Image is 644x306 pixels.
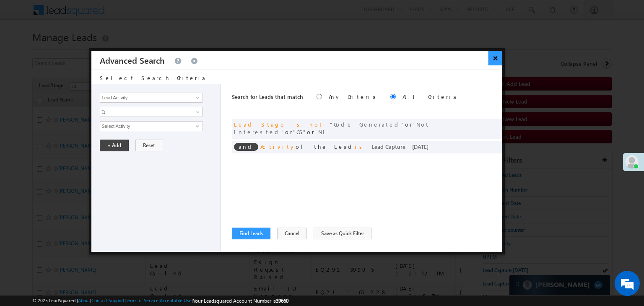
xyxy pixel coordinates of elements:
[100,121,203,131] input: Type to Search
[11,78,153,233] textarea: Type your message and hit 'Enter'
[100,140,129,151] button: + Add
[260,143,428,150] span: of the Lead
[402,93,457,100] label: All Criteria
[234,121,286,128] span: Lead Stage
[100,74,206,81] span: Select Search Criteria
[260,143,296,150] span: Activity
[232,93,303,100] span: Search for Leads that match
[292,121,323,128] span: is not
[293,128,307,135] span: CG
[276,298,288,304] span: 39660
[355,143,365,150] span: is
[314,128,331,135] span: NI
[126,298,158,303] a: Terms of Service
[32,297,288,305] span: © 2025 LeadSquared | | | | |
[100,108,191,116] span: Is
[100,107,203,117] a: Is
[114,241,152,252] em: Start Chat
[330,121,405,128] span: Code Generated
[372,143,405,150] span: Lead Capture
[412,143,428,150] span: [DATE]
[234,143,258,151] span: and
[234,121,430,135] span: Not Interested
[314,228,371,239] button: Save as Quick Filter
[193,298,288,304] span: Your Leadsquared Account Number is
[100,51,165,70] h3: Advanced Search
[232,228,270,239] button: Find Leads
[44,44,141,55] div: Chat with us now
[135,140,162,151] button: Reset
[191,122,202,130] a: Show All Items
[329,93,377,100] label: Any Criteria
[160,298,192,303] a: Acceptable Use
[191,93,202,102] a: Show All Items
[488,51,502,65] button: ×
[138,4,158,24] div: Minimize live chat window
[100,93,203,103] input: Type to Search
[277,228,307,239] button: Cancel
[91,298,125,303] a: Contact Support
[14,44,35,55] img: d_60004797649_company_0_60004797649
[234,121,430,135] span: or or or
[78,298,90,303] a: About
